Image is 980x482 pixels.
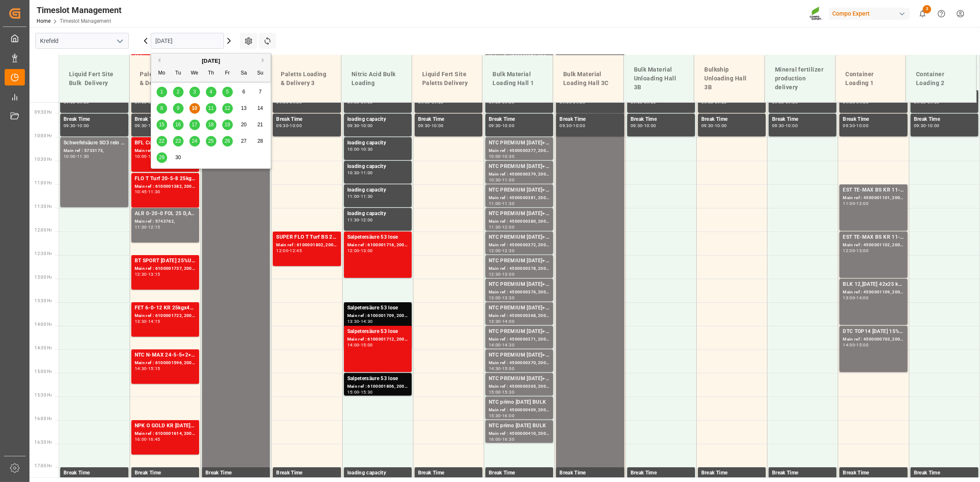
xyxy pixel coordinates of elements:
div: - [288,249,290,253]
div: Choose Friday, September 12th, 2025 [222,103,233,114]
span: 3 [923,5,931,13]
div: 10:00 [148,124,160,128]
div: - [501,124,502,128]
div: 11:30 [148,190,160,194]
div: 15:00 [361,343,373,347]
div: Su [255,68,266,79]
span: 13 [241,105,246,111]
div: - [784,124,786,128]
div: Paletts Loading & Delivery 1 [136,67,193,91]
div: - [501,154,502,158]
div: EST TE-MAX BS KR 11-48 1000kg BB [843,186,904,194]
div: 10:30 [347,171,360,175]
div: 10:00 [489,154,501,158]
div: 13:00 [361,249,373,253]
div: - [147,190,148,194]
div: SUPER FLO T Turf BS 20kg (x50) INTLD T 20 BS [DATE] 25KG (x40) FR [276,233,337,242]
div: 10:00 [77,124,89,128]
div: 12:00 [489,249,501,253]
span: 3 [193,89,196,95]
div: 11:00 [502,178,514,182]
span: 27 [241,138,246,144]
div: 12:00 [276,249,288,253]
span: 10 [192,105,197,111]
div: Choose Friday, September 19th, 2025 [222,120,233,130]
div: - [147,367,148,370]
div: NTC N-MAX 24-5-5+2+TE BB 0,6 TBLK PREMIUM [DATE]+3+TE 600kg BBBLK CLASSIC [DATE] 50kg(x21)D,EN,PL... [135,351,196,360]
div: Main ref : 4500000380, 2000000279 [489,218,550,225]
div: Choose Thursday, September 4th, 2025 [206,87,216,97]
div: 10:00 [347,147,360,151]
div: Main ref : 6100001806, 2000001470 [347,383,408,390]
div: 12:00 [347,249,360,253]
a: Home [37,18,51,24]
div: Main ref : 6100001596, 2000001167 [135,360,196,367]
div: 10:00 [361,124,373,128]
div: Nitric Acid Bulk Loading [348,67,405,91]
div: 11:30 [361,194,373,198]
div: Choose Thursday, September 25th, 2025 [206,136,216,146]
div: 10:00 [927,124,940,128]
div: - [501,320,502,323]
div: Break Time [276,115,337,124]
div: - [501,367,502,370]
span: 1 [160,89,163,95]
div: Salpetersäure 53 lose [347,233,408,242]
div: NTC PREMIUM [DATE]+3+TE BULK [489,304,550,312]
div: Bulk Material Unloading Hall 3B [631,62,687,95]
div: - [76,154,77,158]
span: 20 [241,122,246,128]
span: 18 [208,122,213,128]
div: Main ref : 6100001712, 2000001423 [347,336,408,343]
div: Main ref : 4500000378, 2000000279 [489,265,550,272]
div: Main ref : 6100001737, 2000000208 2000001263 [135,265,196,272]
div: - [501,225,502,229]
span: 11:30 Hr [35,204,52,209]
input: DD.MM.YYYY [151,33,224,49]
span: 14:00 Hr [35,322,52,327]
div: 12:00 [857,202,869,205]
div: BFL Costi SL 10L (x40) ES,PTFLO T EAGLE MASTER [DATE] 25kg(x40) INTFET 6-0-12 KR 25kgx40 DE,AT,FR... [135,139,196,147]
div: - [501,249,502,253]
div: Break Time [631,115,692,124]
div: month 2025-09 [154,84,269,166]
div: Main ref : 4500000377, 2000000279 [489,147,550,154]
div: NTC PREMIUM [DATE]+3+TE BULK [489,375,550,383]
div: Main ref : 4500000376, 2000000279 [489,289,550,296]
div: NTC PREMIUM [DATE]+3+TE BULK [489,210,550,218]
span: 11:00 Hr [35,181,52,185]
div: 15:00 [347,390,360,394]
span: 10:30 Hr [35,157,52,162]
div: 10:30 [361,147,373,151]
div: Main ref : 4500001101, 2000001085 [843,194,904,202]
div: Choose Monday, September 29th, 2025 [157,152,167,163]
div: Mineral fertilizer production delivery [772,62,828,95]
div: DTC TOP14 [DATE] 15%UH 3M 25kg(x42) WW [843,328,904,336]
div: Choose Saturday, September 20th, 2025 [239,120,249,130]
div: - [855,296,856,300]
div: 12:00 [502,225,514,229]
div: loading capacity [347,115,408,124]
span: 12:00 Hr [35,228,52,232]
div: 10:00 [786,124,798,128]
div: Paletts Loading & Delivery 3 [277,67,334,91]
div: - [147,124,148,128]
div: 12:30 [135,272,147,276]
div: Choose Monday, September 22nd, 2025 [157,136,167,146]
span: 11 [208,105,213,111]
div: 13:00 [843,296,855,300]
span: 13:00 Hr [35,275,52,280]
div: 10:45 [135,190,147,194]
div: Break Time [418,115,479,124]
div: Choose Sunday, September 14th, 2025 [255,103,266,114]
div: FET 6-0-12 KR 25kgx40 DE,AT,[GEOGRAPHIC_DATA],ES,ITFLO T EAGLE NK 17-0-16 25kg (x40) INTTPL N 12-... [135,304,196,312]
div: 11:30 [502,202,514,205]
div: 09:30 [135,124,147,128]
div: - [147,154,148,158]
div: 14:00 [857,296,869,300]
div: Choose Tuesday, September 9th, 2025 [173,103,184,114]
button: open menu [113,35,126,48]
span: 13:30 Hr [35,298,52,303]
div: Break Time [135,115,196,124]
div: - [147,272,148,276]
